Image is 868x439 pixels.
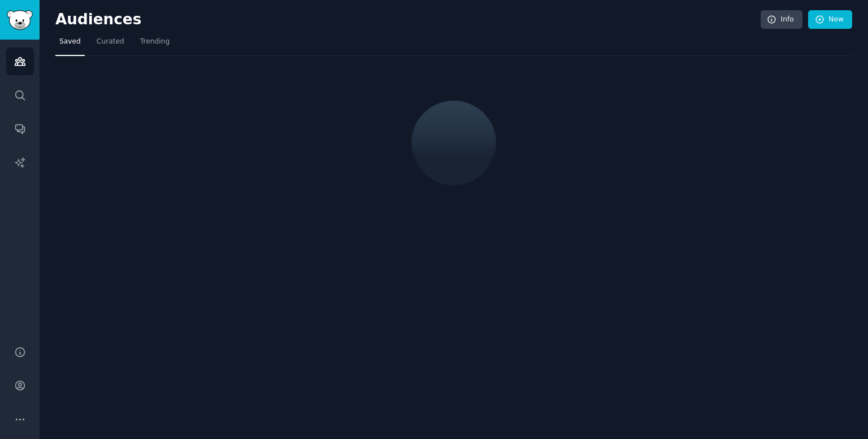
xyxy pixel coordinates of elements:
a: Curated [93,33,128,56]
img: GummySearch logo [7,10,33,30]
a: Info [761,10,802,29]
a: Trending [136,33,173,56]
a: Saved [55,33,85,56]
span: Saved [59,37,81,47]
h2: Audiences [55,11,761,29]
span: Curated [97,37,124,47]
a: New [808,10,852,29]
span: Trending [140,37,170,47]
